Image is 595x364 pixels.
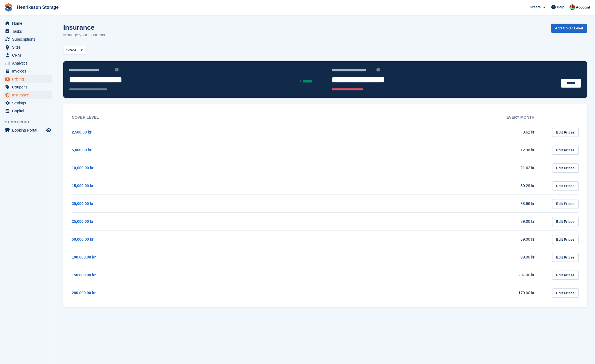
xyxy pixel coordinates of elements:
[3,67,52,75] a: menu
[3,20,52,27] a: menu
[12,35,45,43] span: Subscriptions
[12,91,45,99] span: Insurance
[308,266,545,284] td: 207.00 kr
[576,5,590,10] span: Account
[12,67,45,75] span: Invoices
[552,288,578,298] a: Edit Prices
[74,48,79,53] span: All
[308,177,545,195] td: 30.29 kr
[308,195,545,213] td: 38.96 kr
[72,112,308,123] th: Cover Level
[72,273,96,277] a: 150,000.00 kr
[12,75,45,83] span: Pricing
[3,91,52,99] a: menu
[530,4,541,10] span: Create
[376,68,380,71] img: icon-info-grey-7440780725fd019a000dd9b08b2336e03edf1995a4989e88bcd33f0948082b44.svg
[72,201,93,206] a: 20,000.00 kr
[72,130,92,134] a: 2,500.00 kr
[15,3,61,12] a: Henriksson Storage
[72,219,93,224] a: 25,000.00 kr
[552,199,578,208] a: Edit Prices
[3,51,52,59] a: menu
[552,253,578,262] a: Edit Prices
[66,48,74,53] span: Site:
[63,32,106,38] p: Manage your insurance
[12,126,45,134] span: Booking Portal
[12,43,45,51] span: Sites
[552,181,578,190] a: Edit Prices
[72,291,96,295] a: 200,000.00 kr
[552,217,578,226] a: Edit Prices
[63,24,106,31] h1: Insurance
[552,163,578,173] a: Edit Prices
[12,27,45,35] span: Tasks
[3,126,52,134] a: menu
[12,20,45,27] span: Home
[569,4,575,10] img: Isak Martinelle
[115,68,119,71] img: icon-info-grey-7440780725fd019a000dd9b08b2336e03edf1995a4989e88bcd33f0948082b44.svg
[308,159,545,177] td: 21.62 kr
[3,43,52,51] a: menu
[3,35,52,43] a: menu
[45,127,52,134] a: Preview store
[72,166,93,170] a: 10,000.00 kr
[308,248,545,266] td: 99.00 kr
[12,51,45,59] span: CRM
[308,112,545,123] th: Every month
[308,213,545,230] td: 39.00 kr
[308,141,545,159] td: 12.96 kr
[3,27,52,35] a: menu
[72,184,93,188] a: 15,000.00 kr
[72,255,96,259] a: 100,000.00 kr
[12,99,45,107] span: Settings
[12,83,45,91] span: Coupons
[4,3,13,12] img: stora-icon-8386f47178a22dfd0bd8f6a31ec36ba5ce8667c1dd55bd0f319d3a0aa187defe.svg
[551,24,587,33] a: Add Cover Level
[72,148,92,152] a: 5,000.00 kr
[3,75,52,83] a: menu
[308,230,545,248] td: 69.00 kr
[5,120,55,125] span: Storefront
[552,271,578,280] a: Edit Prices
[552,235,578,244] a: Edit Prices
[3,83,52,91] a: menu
[12,59,45,67] span: Analytics
[3,59,52,67] a: menu
[557,4,564,10] span: Help
[12,107,45,115] span: Capital
[72,237,93,241] a: 50,000.00 kr
[3,107,52,115] a: menu
[63,46,86,55] button: Site: All
[308,284,545,302] td: 179.00 kr
[552,146,578,155] a: Edit Prices
[308,123,545,141] td: 8.62 kr
[3,99,52,107] a: menu
[552,128,578,137] a: Edit Prices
